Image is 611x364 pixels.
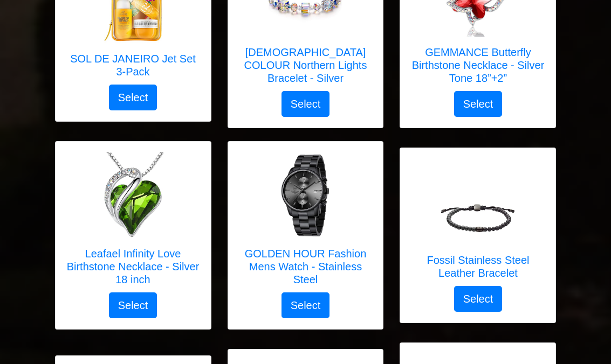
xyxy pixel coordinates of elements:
img: Fossil Stainless Steel Leather Bracelet [435,159,521,245]
button: Select [282,91,330,117]
h5: GOLDEN HOUR Fashion Mens Watch - Stainless Steel [239,247,373,286]
h5: Leafael Infinity Love Birthstone Necklace - Silver 18 inch [66,247,200,286]
button: Select [454,91,503,117]
h5: Fossil Stainless Steel Leather Bracelet [411,254,545,279]
h5: [DEMOGRAPHIC_DATA] COLOUR Northern Lights Bracelet - Silver [239,46,373,85]
img: GOLDEN HOUR Fashion Mens Watch - Stainless Steel [262,152,348,239]
button: Select [109,85,157,110]
button: Select [109,292,157,318]
h5: SOL DE JANEIRO Jet Set 3-Pack [66,52,200,78]
a: Fossil Stainless Steel Leather Bracelet Fossil Stainless Steel Leather Bracelet [411,159,545,286]
h5: GEMMANCE Butterfly Birthstone Necklace - Silver Tone 18”+2” [411,46,545,85]
a: GOLDEN HOUR Fashion Mens Watch - Stainless Steel GOLDEN HOUR Fashion Mens Watch - Stainless Steel [239,152,373,292]
img: Leafael Infinity Love Birthstone Necklace - Silver 18 inch [90,152,176,239]
button: Select [282,292,330,318]
button: Select [454,286,503,312]
a: Leafael Infinity Love Birthstone Necklace - Silver 18 inch Leafael Infinity Love Birthstone Neckl... [66,152,200,292]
